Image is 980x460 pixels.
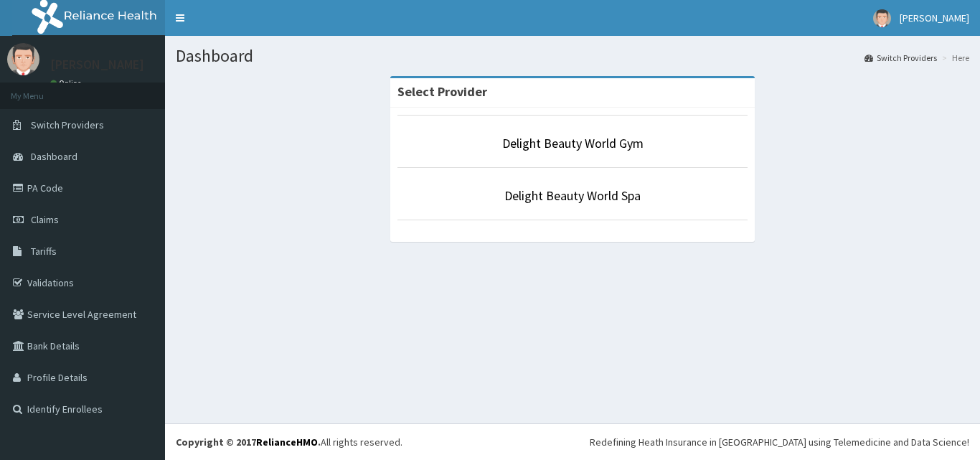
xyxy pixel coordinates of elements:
[176,47,969,65] h1: Dashboard
[31,150,77,163] span: Dashboard
[31,213,59,226] span: Claims
[502,135,644,151] a: Delight Beauty World Gym
[165,423,980,460] footer: All rights reserved.
[397,83,487,100] strong: Select Provider
[176,436,321,449] strong: Copyright © 2017 .
[504,187,641,204] a: Delight Beauty World Spa
[50,78,85,88] a: Online
[900,11,969,24] span: [PERSON_NAME]
[31,245,57,258] span: Tariffs
[590,435,969,449] div: Redefining Heath Insurance in [GEOGRAPHIC_DATA] using Telemedicine and Data Science!
[7,43,39,75] img: User Image
[50,58,144,71] p: [PERSON_NAME]
[256,436,318,449] a: RelianceHMO
[938,52,969,64] li: Here
[873,9,891,27] img: User Image
[864,52,937,64] a: Switch Providers
[31,118,104,131] span: Switch Providers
